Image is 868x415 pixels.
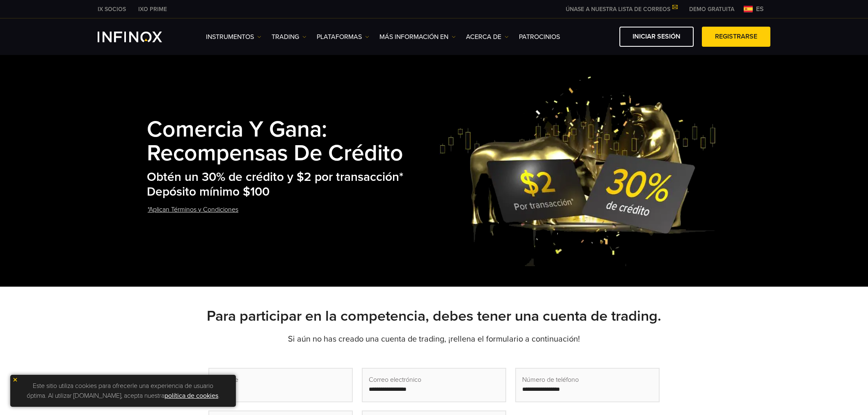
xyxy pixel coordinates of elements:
a: Instrumentos [206,32,261,42]
span: es [753,4,767,14]
p: Este sitio utiliza cookies para ofrecerle una experiencia de usuario óptima. Al utilizar [DOMAIN_... [14,379,232,403]
a: *Aplican Términos y Condiciones [147,200,239,220]
a: INFINOX [132,5,173,14]
a: Registrarse [702,27,770,47]
a: INFINOX Logo [98,32,181,42]
a: política de cookies [164,392,218,400]
strong: Para participar en la competencia, debes tener una cuenta de trading. [207,307,661,325]
a: PLATAFORMAS [317,32,369,42]
h2: Obtén un 30% de crédito y $2 por transacción* Depósito mínimo $100 [147,170,439,200]
a: INFINOX [91,5,132,14]
a: TRADING [272,32,306,42]
img: yellow close icon [12,377,18,383]
span: Número de teléfono [522,375,579,385]
a: Iniciar sesión [619,27,694,47]
strong: Comercia y Gana: Recompensas de Crédito [147,116,403,167]
span: Correo electrónico [369,375,421,385]
p: Si aún no has creado una cuenta de trading, ¡rellena el formulario a continuación! [147,333,721,345]
a: Patrocinios [519,32,560,42]
a: ACERCA DE [466,32,509,42]
a: Más información en [379,32,456,42]
a: ÚNASE A NUESTRA LISTA DE CORREOS [560,6,683,13]
a: INFINOX MENU [683,5,740,14]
